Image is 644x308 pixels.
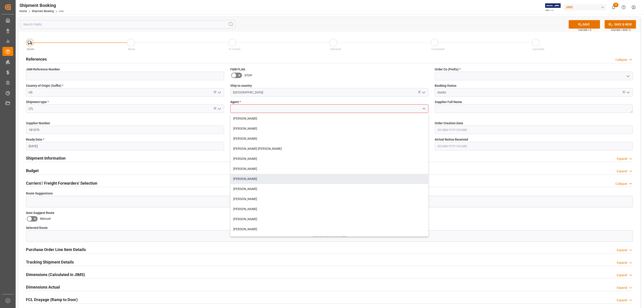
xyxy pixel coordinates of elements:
[244,73,252,78] span: STOP
[564,4,607,11] div: JIMS
[231,164,428,174] div: [PERSON_NAME]
[26,230,633,242] div: Save the form to link data
[216,89,222,96] button: open menu
[21,20,235,29] input: Search Fields
[617,298,627,303] div: Expand
[605,20,636,29] button: SAVE & NEW
[26,67,60,72] span: JAM Reference Number
[216,105,222,112] button: open menu
[625,89,631,96] button: open menu
[231,124,428,134] div: [PERSON_NAME]
[578,28,591,32] span: Ctrl/CMD + S
[26,88,224,97] input: Type to search/select
[619,2,629,12] button: Help Center
[230,100,241,104] span: Agent
[231,234,428,244] div: Job Taku
[26,191,53,196] span: Route Suggestions
[231,144,428,154] div: [PERSON_NAME] [PERSON_NAME]
[435,83,456,88] span: Booking Status
[564,3,608,11] button: JIMS
[27,48,34,51] span: Quote
[128,48,135,51] span: Ready
[615,57,627,62] div: Collapse
[617,248,627,253] div: Expand
[26,168,39,174] h2: Budget
[435,100,462,104] span: Supplier Full Name
[230,83,252,88] span: Ship to country
[26,247,86,253] h2: Purchase Order Line Item Details
[613,3,619,7] span: 55
[608,2,619,12] button: show 55 new notifications
[231,114,428,124] div: [PERSON_NAME]
[231,154,428,164] div: [PERSON_NAME]
[26,297,78,303] h2: FCL Drayage (Ramp to Door)
[231,194,428,204] div: [PERSON_NAME]
[26,56,47,62] h2: References
[231,214,428,224] div: [PERSON_NAME]
[26,226,48,230] span: Selected Route
[231,204,428,214] div: [PERSON_NAME]
[26,121,50,126] span: Supplier Number
[435,126,633,134] input: DD-MM-YYYY HH:MM
[431,48,445,51] span: Completed
[615,181,627,186] div: Collapse
[617,156,627,161] div: Expand
[32,10,54,13] a: Shipment Booking
[435,137,468,142] span: Arrival Notice Received
[26,155,66,161] h2: Shipment Information
[26,211,54,215] span: Auto Suggest Route
[435,142,633,150] input: DD-MM-YYYY HH:MM
[611,28,631,32] span: Ctrl/CMD + Shift + S
[545,3,561,11] img: Exertis%20JAM%20-%20Email%20Logo.jpg_1722504956.jpg
[26,180,97,186] h2: Carriers'/ Freight Forwarders' Selection
[229,48,240,51] span: In-Transit
[26,196,633,207] div: Save the form to link data
[330,48,341,51] span: Delivered
[19,2,64,9] div: Shipment Booking
[532,48,544,51] span: Cancelled
[231,174,428,184] div: [PERSON_NAME]
[420,105,427,112] button: close menu
[435,121,463,126] span: Order Creation Date
[26,284,60,290] h2: Dimensions Actual
[26,137,44,142] span: Ready Date
[617,273,627,278] div: Expand
[26,259,74,265] h2: Tracking Shipment Details
[617,260,627,265] div: Expand
[230,67,245,72] span: F&W FLAG
[617,169,627,174] div: Expand
[26,142,224,150] input: DD-MM-YYYY
[26,100,49,104] span: Shipment type
[19,10,27,13] a: Home
[625,73,631,80] button: open menu
[231,224,428,234] div: [PERSON_NAME]
[26,83,63,88] span: Country of Origin (Suffix)
[40,216,51,221] span: Manual
[26,272,85,278] h2: Dimensions (Calculated in JIMS)
[435,67,461,72] span: Order Co (Prefix)
[617,285,627,290] div: Expand
[420,89,427,96] button: open menu
[569,20,600,29] button: SAVE
[231,134,428,144] div: [PERSON_NAME]
[231,184,428,194] div: [PERSON_NAME]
